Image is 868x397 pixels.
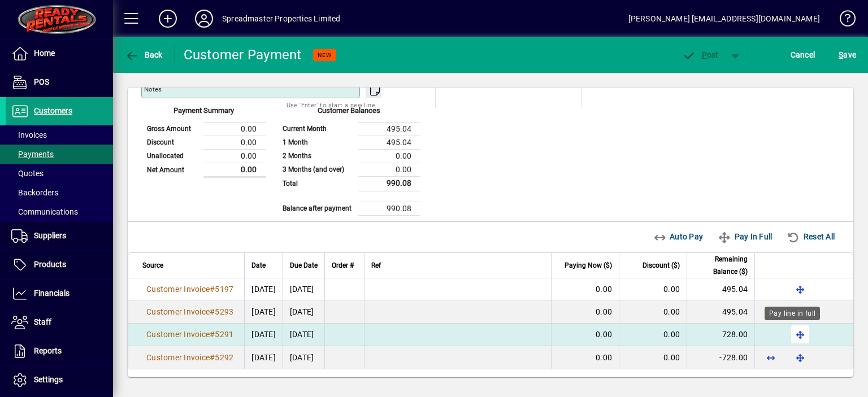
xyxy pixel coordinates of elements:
td: Current Month [277,122,358,136]
span: Customer Invoice [146,353,210,362]
span: Source [142,259,163,272]
span: Home [34,49,55,58]
span: 5292 [215,353,233,362]
span: Back [125,50,163,59]
td: 0.00 [358,163,420,176]
span: Date [251,259,266,272]
a: Customer Invoice#5292 [142,351,237,364]
span: 0.00 [663,330,680,339]
div: Customer Balances [277,105,420,122]
a: Products [6,251,113,279]
span: [DATE] [251,330,276,339]
td: Gross Amount [141,122,203,136]
span: # [210,307,215,316]
td: 0.00 [203,136,266,149]
td: 0.00 [203,122,266,136]
span: NEW [318,51,332,59]
span: Paying Now ($) [565,259,612,272]
a: Knowledge Base [831,2,854,39]
span: Reset All [787,228,835,246]
td: 0.00 [203,149,266,163]
span: S [839,50,843,59]
td: 1 Month [277,136,358,149]
a: Quotes [6,164,113,183]
td: [DATE] [283,278,324,301]
span: # [210,285,215,294]
span: 5293 [215,307,233,316]
a: Staff [6,308,113,337]
span: Communications [11,207,78,216]
button: Cancel [788,45,818,65]
span: Due Date [290,259,318,272]
app-page-header-button: Back [113,45,175,65]
td: 0.00 [358,149,420,163]
span: Discount ($) [643,259,680,272]
td: [DATE] [283,346,324,369]
button: Save [836,45,859,65]
td: 495.04 [358,122,420,136]
td: [DATE] [283,301,324,324]
span: Products [34,260,66,269]
button: Profile [186,8,222,29]
a: Invoices [6,125,113,145]
span: Quotes [11,169,44,178]
span: Customer Invoice [146,330,210,339]
td: 0.00 [203,163,266,177]
a: Financials [6,280,113,308]
span: 5197 [215,285,233,294]
button: Back [122,45,166,65]
td: [DATE] [283,324,324,346]
span: Ref [371,259,381,272]
span: 728.00 [722,330,748,339]
span: 0.00 [596,307,612,316]
span: 5291 [215,330,233,339]
td: Balance after payment [277,202,358,215]
a: Customer Invoice#5293 [142,306,237,318]
div: Spreadmaster Properties Limited [222,10,340,28]
div: [PERSON_NAME] [EMAIL_ADDRESS][DOMAIN_NAME] [628,10,820,28]
span: Customer Invoice [146,307,210,316]
td: 495.04 [358,136,420,149]
button: Reset All [782,226,839,247]
span: 0.00 [596,353,612,362]
span: [DATE] [251,285,276,294]
span: ave [839,46,856,64]
span: Customer Invoice [146,285,210,294]
span: ost [682,50,719,59]
span: # [210,353,215,362]
td: Net Amount [141,163,203,177]
span: Remaining Balance ($) [694,253,748,278]
div: Customer Payment [184,46,302,64]
span: Suppliers [34,231,66,240]
a: Home [6,40,113,68]
a: Backorders [6,183,113,202]
span: 0.00 [663,307,680,316]
mat-hint: Use 'Enter' to start a new line [287,98,375,111]
span: 495.04 [722,285,748,294]
span: Order # [332,259,354,272]
span: Reports [34,346,62,355]
span: Backorders [11,188,58,197]
span: Financials [34,289,70,298]
a: Settings [6,366,113,394]
a: Suppliers [6,222,113,250]
span: [DATE] [251,307,276,316]
td: 3 Months (and over) [277,163,358,176]
td: 990.08 [358,176,420,190]
td: Unallocated [141,149,203,163]
span: 0.00 [663,353,680,362]
button: Add [150,8,186,29]
button: Pay In Full [713,226,776,247]
span: [DATE] [251,353,276,362]
span: 0.00 [596,330,612,339]
td: 990.08 [358,202,420,215]
div: Pay line in full [765,307,820,320]
span: 495.04 [722,307,748,316]
td: Total [277,176,358,190]
td: Discount [141,136,203,149]
span: POS [34,77,49,86]
span: 0.00 [663,285,680,294]
span: Pay In Full [718,228,772,246]
a: POS [6,68,113,97]
span: P [702,50,707,59]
